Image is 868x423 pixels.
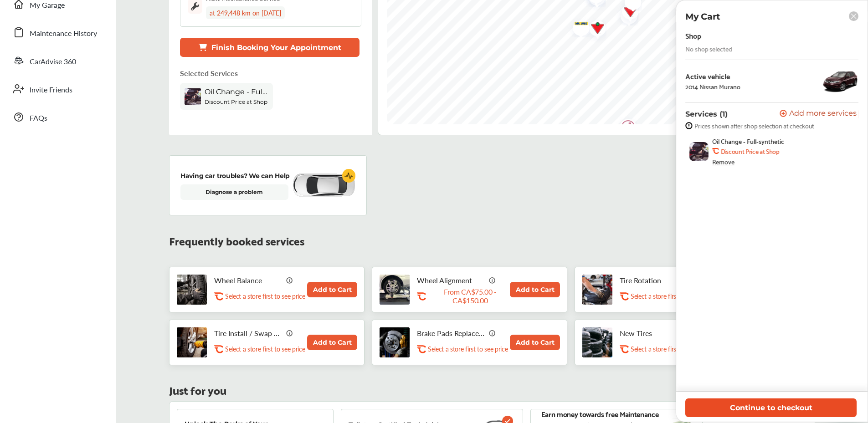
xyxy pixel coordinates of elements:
img: logo-canadian-tire.png [582,15,606,43]
div: Shop [685,29,701,41]
a: FAQs [8,105,107,129]
img: logo-jiffylube.png [613,114,637,143]
img: cardiogram-logo.18e20815.svg [342,169,356,183]
img: info-strock.ef5ea3fe.svg [685,122,693,129]
p: Selected Services [180,68,238,78]
button: Add to Cart [510,282,560,297]
span: Oil Change - Full-synthetic [712,138,784,145]
button: Continue to checkout [685,398,857,417]
p: Wheel Balance [214,276,282,285]
img: info_icon_vector.svg [489,276,496,284]
div: 2014 Nissan Murano [685,83,740,90]
p: My Cart [685,11,720,22]
span: CarAdvise 360 [30,56,76,68]
span: Maintenance History [30,28,97,40]
img: tire-rotation-thumb.jpg [582,275,612,305]
p: Services (1) [685,110,728,118]
img: wheel-alignment-thumb.jpg [380,275,410,305]
div: Map marker [566,15,589,37]
button: Finish Booking Your Appointment [180,38,360,57]
b: Discount Price at Shop [205,98,267,105]
span: Add more services [789,110,857,118]
span: Invite Friends [30,84,72,96]
p: New Tires [620,329,688,337]
p: Brake Pads Replacement [417,329,485,337]
button: Add to Cart [510,335,560,350]
img: info_icon_vector.svg [286,276,293,284]
p: Select a store first to see price [225,292,305,301]
div: No shop selected [685,45,732,52]
b: Discount Price at Shop [721,148,779,155]
img: logo-mr-lube.png [614,4,638,25]
div: at 249,448 km on [DATE] [206,6,285,19]
img: new-tires-thumb.jpg [582,327,612,357]
img: diagnose-vehicle.c84bcb0a.svg [292,173,355,198]
img: logo-mr-lube.png [566,15,590,37]
div: Map marker [614,4,637,25]
p: Tire Install / Swap Tires [214,329,282,337]
button: Add more services [780,110,857,118]
div: Active vehicle [685,72,740,80]
p: Frequently booked services [169,236,304,245]
p: Select a store first to see price [225,345,305,353]
img: logo-canadian-tire.png [614,118,638,146]
p: Tire Rotation [620,276,688,285]
p: Select a store first to see price [631,345,710,353]
p: Select a store first to see price [631,292,710,301]
a: Diagnose a problem [180,184,288,200]
button: Add to Cart [307,282,357,297]
p: Select a store first to see price [428,345,508,353]
img: oil-change-thumb.jpg [689,142,709,161]
a: Add more services [780,110,858,118]
p: Wheel Alignment [417,276,485,285]
img: info_icon_vector.svg [286,329,293,336]
img: tire-wheel-balance-thumb.jpg [177,275,207,305]
img: tire-install-swap-tires-thumb.jpg [177,327,207,357]
p: From CA$75.00 - CA$150.00 [428,287,513,305]
img: oil-change-thumb.jpg [185,88,201,105]
p: Having car troubles? We can Help [180,171,290,181]
div: Map marker [582,15,605,43]
img: 8871_st0640_046.jpg [822,67,858,95]
p: Just for you [169,385,226,394]
span: Prices shown after shop selection at checkout [694,122,814,129]
a: Invite Friends [8,77,107,101]
img: brake-pads-replacement-thumb.jpg [380,327,410,357]
p: Earn money towards free Maintenance [541,409,659,419]
span: FAQs [30,112,47,124]
a: CarAdvise 360 [8,49,107,72]
a: Maintenance History [8,20,107,44]
img: info_icon_vector.svg [489,329,496,336]
div: Remove [712,158,734,165]
div: Map marker [614,118,637,146]
div: Map marker [613,114,636,143]
span: Oil Change - Full-synthetic [205,87,268,96]
button: Add to Cart [307,335,357,350]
